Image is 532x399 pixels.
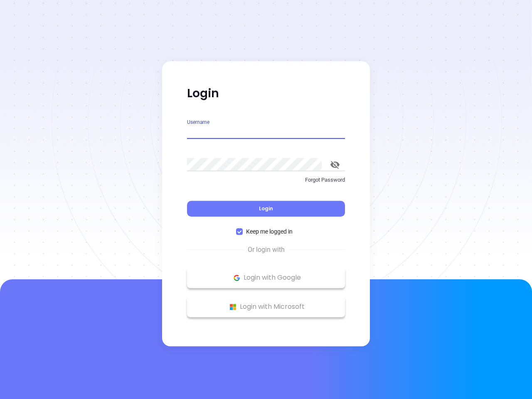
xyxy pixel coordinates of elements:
[187,176,345,184] p: Forgot Password
[187,267,345,288] button: Google Logo Login with Google
[228,302,238,312] img: Microsoft Logo
[187,201,345,217] button: Login
[187,176,345,191] a: Forgot Password
[325,155,345,175] button: toggle password visibility
[187,296,345,317] button: Microsoft Logo Login with Microsoft
[191,300,341,313] p: Login with Microsoft
[243,227,296,236] span: Keep me logged in
[244,245,289,255] span: Or login with
[191,271,341,284] p: Login with Google
[259,205,273,212] span: Login
[187,120,209,125] label: Username
[232,273,242,283] img: Google Logo
[187,86,345,101] p: Login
